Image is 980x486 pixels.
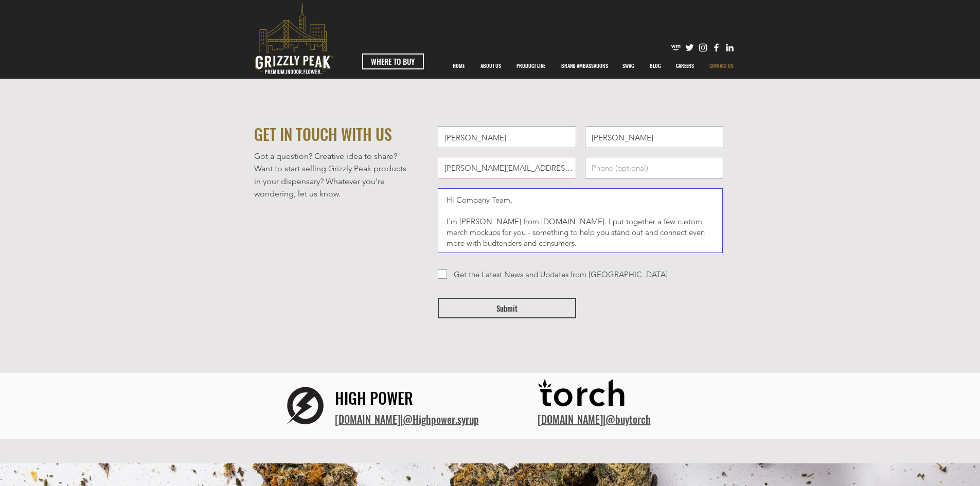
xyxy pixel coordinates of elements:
[475,53,506,79] p: ABOUT US
[509,53,554,79] a: PRODUCT LINE
[371,56,415,67] span: WHERE TO BUY
[556,53,613,79] p: BRAND AMBASSADORS
[335,411,479,427] span: |
[403,411,479,427] a: @Highpower.syrup
[275,376,335,436] img: logo hp.png
[698,42,708,53] img: Instagram
[671,42,735,53] ul: Social Bar
[702,53,742,79] a: CONTACT US
[645,53,666,79] p: BLOG
[454,269,668,279] span: Get the Latest News and Updates from [GEOGRAPHIC_DATA]
[724,42,735,53] img: Likedin
[615,53,642,79] a: SWAG
[473,53,509,79] a: ABOUT US
[554,53,615,79] div: BRAND AMBASSADORS
[445,53,742,79] nav: Site
[335,386,413,409] span: HIGH POWER
[671,42,682,53] img: weedmaps
[438,298,576,318] button: Submit
[585,157,723,178] input: Phone (optional)
[711,42,722,53] img: Facebook
[605,411,651,427] a: @buytorch
[704,53,739,79] p: CONTACT US
[254,122,392,146] span: GET IN TOUCH WITH US
[255,4,333,74] svg: premium-indoor-flower
[585,127,723,148] input: Last Name
[538,376,630,414] img: Torch_Logo_BLACK.png
[448,53,470,79] p: HOME
[668,53,702,79] a: CAREERS
[538,411,651,427] span: |
[438,188,723,253] textarea: Hi Company Team, I'm [PERSON_NAME] from [DOMAIN_NAME]. I put together a few custom merch mockups ...
[254,164,406,199] span: Want to start selling Grizzly Peak products in your dispensary? Whatever you’re wondering, let us...
[445,53,473,79] a: HOME
[684,42,695,53] img: Twitter
[438,157,576,178] input: Email
[362,53,424,69] a: WHERE TO BUY
[617,53,639,79] p: SWAG
[496,303,518,314] span: Submit
[642,53,668,79] a: BLOG
[335,411,400,427] a: ​[DOMAIN_NAME]
[538,411,603,427] a: [DOMAIN_NAME]
[511,53,550,79] p: PRODUCT LINE
[438,127,576,148] input: First Name
[254,151,397,161] span: Got a question? Creative idea to share?
[671,53,699,79] p: CAREERS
